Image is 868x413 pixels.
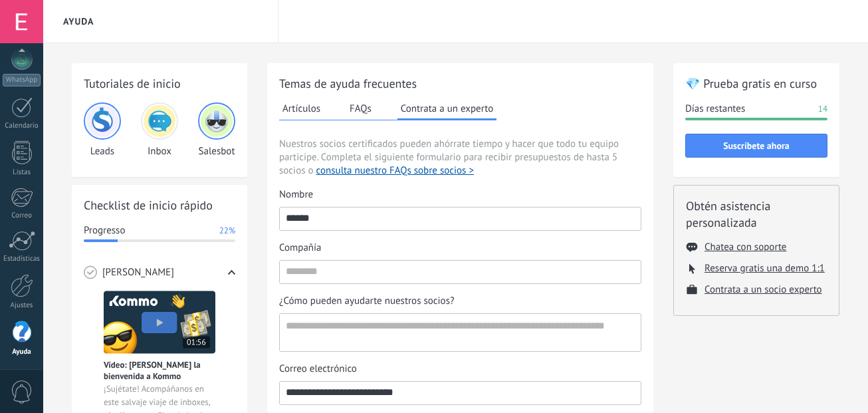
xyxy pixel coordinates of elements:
[84,197,235,213] h2: Checklist de inicio rápido
[3,348,41,356] div: Ayuda
[279,362,357,376] span: Correo electrónico
[685,102,745,116] span: Días restantes
[198,102,235,158] div: Salesbot
[84,75,235,92] h2: Tutoriales de inicio
[102,266,174,279] span: [PERSON_NAME]
[685,134,827,158] button: Suscríbete ahora
[280,382,641,403] input: Correo electrónico
[279,295,455,308] span: ¿Cómo pueden ayudarte nuestros socios?
[279,138,641,178] span: Nuestros socios certificados pueden ahórrate tiempo y hacer que todo tu equipo participe. Complet...
[316,164,474,178] button: consulta nuestro FAQs sobre socios >
[346,98,375,118] button: FAQs
[705,241,786,253] button: Chatea con soporte
[279,188,313,202] span: Nombre
[723,141,790,150] span: Suscríbete ahora
[3,122,41,130] div: Calendario
[141,102,178,158] div: Inbox
[104,291,215,354] img: Meet video
[84,224,125,237] span: Progresso
[818,102,827,116] span: 14
[280,314,638,351] textarea: ¿Cómo pueden ayudarte nuestros socios?
[3,74,41,86] div: WhatsApp
[686,198,827,231] h2: Obtén asistencia personalizada
[84,102,121,158] div: Leads
[219,224,235,237] span: 22%
[397,98,496,120] button: Contrata a un experto
[705,262,825,275] button: Reserva gratis una demo 1:1
[3,211,41,220] div: Correo
[3,255,41,263] div: Estadísticas
[279,75,641,92] h2: Temas de ayuda frecuentes
[3,301,41,310] div: Ajustes
[705,283,822,296] button: Contrata a un socio experto
[104,359,215,382] span: Vídeo: [PERSON_NAME] la bienvenida a Kommo
[280,261,641,282] input: Compañía
[279,241,321,255] span: Compañía
[3,168,41,177] div: Listas
[280,207,641,229] input: Nombre
[279,98,324,118] button: Artículos
[685,75,827,92] h2: 💎 Prueba gratis en curso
